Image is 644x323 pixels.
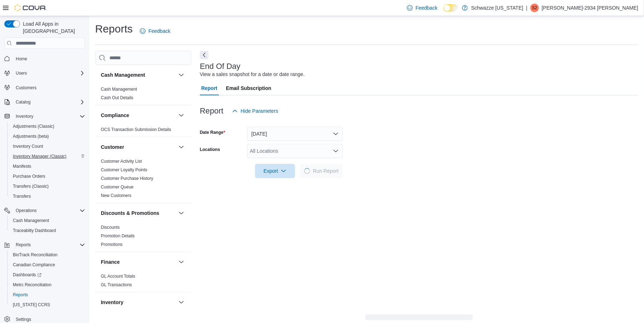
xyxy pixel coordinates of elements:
[259,164,291,178] span: Export
[177,71,186,79] button: Cash Management
[101,273,135,279] span: GL Account Totals
[148,27,170,35] span: Feedback
[13,98,33,106] button: Catalog
[7,121,88,131] button: Adjustments (Classic)
[95,125,191,137] div: Compliance
[10,301,53,309] a: [US_STATE] CCRS
[247,127,343,141] button: [DATE]
[10,182,85,191] span: Transfers (Classic)
[13,183,49,189] span: Transfers (Classic)
[10,122,85,131] span: Adjustments (Classic)
[16,113,33,119] span: Inventory
[16,99,30,105] span: Catalog
[13,112,36,121] button: Inventory
[10,251,60,259] a: BioTrack Reconciliation
[10,251,85,259] span: BioTrack Reconciliation
[10,172,85,181] span: Purchase Orders
[101,95,133,100] a: Cash Out Details
[10,216,52,225] a: Cash Management
[13,55,30,63] a: Home
[7,290,88,300] button: Reports
[101,95,133,101] span: Cash Out Details
[13,173,45,179] span: Purchase Orders
[10,132,52,141] a: Adjustments (beta)
[10,261,85,269] span: Canadian Compliance
[10,291,85,299] span: Reports
[13,98,85,106] span: Catalog
[7,131,88,141] button: Adjustments (beta)
[101,184,133,190] span: Customer Queue
[177,143,186,151] button: Customer
[200,130,225,135] label: Date Range
[101,193,131,198] a: New Customers
[201,81,217,95] span: Report
[200,147,220,152] label: Locations
[10,162,85,171] span: Manifests
[7,270,88,280] a: Dashboards
[7,226,88,236] button: Traceabilty Dashboard
[13,153,67,159] span: Inventory Manager (Classic)
[443,4,458,12] input: Dark Mode
[101,185,133,190] a: Customer Queue
[13,193,31,199] span: Transfers
[1,240,88,250] button: Reports
[7,260,88,270] button: Canadian Compliance
[101,299,123,306] h3: Inventory
[101,242,123,247] span: Promotions
[404,1,440,15] a: Feedback
[101,193,131,198] span: New Customers
[7,216,88,226] button: Cash Management
[10,271,44,279] a: Dashboards
[10,226,85,235] span: Traceabilty Dashboard
[13,123,54,129] span: Adjustments (Classic)
[13,206,40,215] button: Operations
[7,300,88,310] button: [US_STATE] CCRS
[7,280,88,290] button: Metrc Reconciliation
[13,69,85,77] span: Users
[101,282,132,288] span: GL Transactions
[304,168,310,174] span: Loading
[16,70,27,76] span: Users
[13,54,85,63] span: Home
[14,4,46,11] img: Cova
[101,143,124,151] h3: Customer
[16,317,31,322] span: Settings
[13,241,85,249] span: Reports
[10,291,31,299] a: Reports
[16,242,31,248] span: Reports
[20,20,85,35] span: Load All Apps in [GEOGRAPHIC_DATA]
[13,228,56,233] span: Traceabilty Dashboard
[542,4,638,12] p: [PERSON_NAME]-2934 [PERSON_NAME]
[7,191,88,201] button: Transfers
[13,133,49,139] span: Adjustments (beta)
[1,206,88,216] button: Operations
[101,158,142,164] span: Customer Activity List
[10,192,34,201] a: Transfers
[333,148,339,154] button: Open list of options
[200,51,208,59] button: Next
[200,71,305,78] div: View a sales snapshot for a date or date range.
[101,112,176,119] button: Compliance
[13,112,85,121] span: Inventory
[10,162,34,171] a: Manifests
[101,159,142,164] a: Customer Activity List
[241,107,278,115] span: Hide Parameters
[101,299,176,306] button: Inventory
[7,141,88,151] button: Inventory Count
[101,127,171,132] span: OCS Transaction Submission Details
[13,292,28,298] span: Reports
[95,223,191,252] div: Discounts & Promotions
[200,62,241,71] h3: End Of Day
[10,261,58,269] a: Canadian Compliance
[10,226,59,235] a: Traceabilty Dashboard
[13,282,51,288] span: Metrc Reconciliation
[443,12,444,12] span: Dark Mode
[7,171,88,181] button: Purchase Orders
[10,142,85,151] span: Inventory Count
[10,281,85,289] span: Metrc Reconciliation
[1,53,88,64] button: Home
[10,271,85,279] span: Dashboards
[10,301,85,309] span: Washington CCRS
[101,87,137,92] a: Cash Management
[10,281,54,289] a: Metrc Reconciliation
